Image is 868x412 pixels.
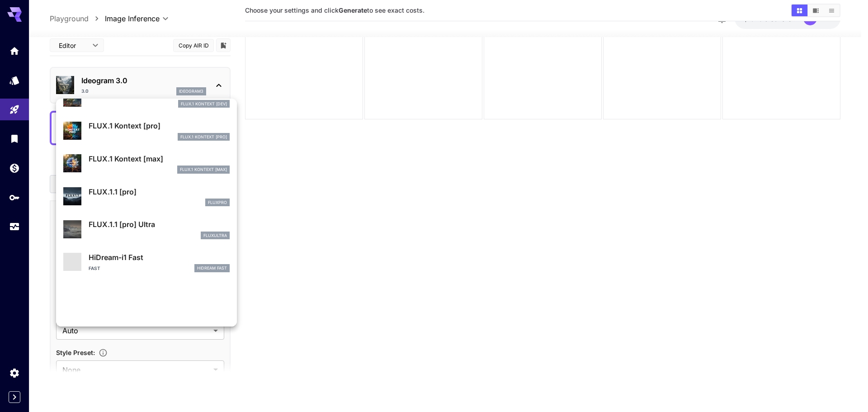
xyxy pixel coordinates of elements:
p: fluxpro [208,199,227,206]
p: FLUX.1 Kontext [max] [89,153,230,164]
p: FLUX.1.1 [pro] Ultra [89,219,230,230]
p: FLUX.1 Kontext [dev] [181,101,227,107]
p: HiDream-i1 Fast [89,252,230,263]
div: FLUX.1.1 [pro]fluxpro [63,183,230,210]
p: FLUX.1 Kontext [pro] [89,120,230,131]
div: FLUX.1 Kontext [max]FLUX.1 Kontext [max] [63,150,230,177]
div: FLUX.1.1 [pro] Ultrafluxultra [63,215,230,243]
p: Fast [89,265,100,272]
p: HiDream Fast [197,265,227,271]
div: HiDream-i1 FastFastHiDream Fast [63,248,230,276]
p: fluxultra [203,232,227,239]
div: FLUX.1 Kontext [pro]FLUX.1 Kontext [pro] [63,117,230,144]
p: FLUX.1 Kontext [pro] [180,134,227,140]
p: FLUX.1.1 [pro] [89,186,230,197]
p: FLUX.1 Kontext [max] [180,166,227,173]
